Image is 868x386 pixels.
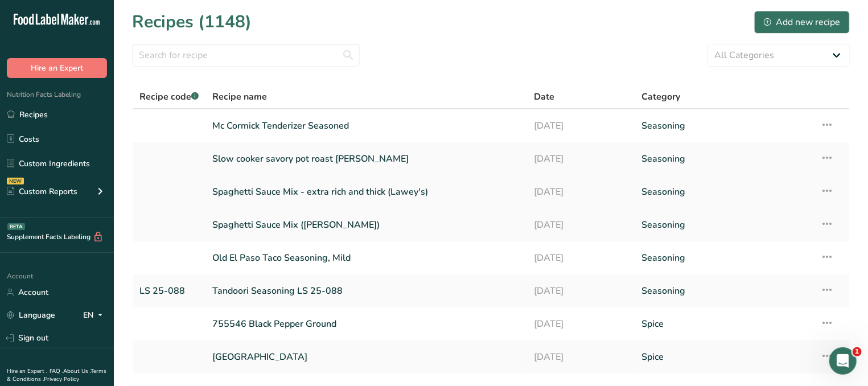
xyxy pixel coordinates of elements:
[641,345,807,369] a: Spice
[63,367,90,375] a: About Us .
[853,347,862,356] span: 1
[829,347,857,375] iframe: Intercom live chat
[754,11,850,34] button: Add new recipe
[641,213,807,237] a: Seasoning
[212,180,520,204] a: Spaghetti Sauce Mix - extra rich and thick (Lawey's)
[534,90,554,104] span: Date
[641,114,807,138] a: Seasoning
[212,246,520,270] a: Old El Paso Taco Seasoning, Mild
[764,15,840,29] div: Add new recipe
[534,213,628,237] a: [DATE]
[534,312,628,336] a: [DATE]
[132,9,252,35] h1: Recipes (1148)
[534,345,628,369] a: [DATE]
[534,180,628,204] a: [DATE]
[641,147,807,171] a: Seasoning
[534,147,628,171] a: [DATE]
[7,305,55,325] a: Language
[139,279,199,303] a: LS 25-088
[534,279,628,303] a: [DATE]
[212,279,520,303] a: Tandoori Seasoning LS 25-088
[7,58,107,78] button: Hire an Expert
[212,312,520,336] a: 755546 Black Pepper Ground
[212,213,520,237] a: Spaghetti Sauce Mix ([PERSON_NAME])
[83,309,107,322] div: EN
[7,178,24,184] div: NEW
[7,367,106,383] a: Terms & Conditions .
[212,345,520,369] a: [GEOGRAPHIC_DATA]
[7,367,47,375] a: Hire an Expert .
[641,312,807,336] a: Spice
[139,91,199,103] span: Recipe code
[212,147,520,171] a: Slow cooker savory pot roast [PERSON_NAME]
[7,223,25,230] div: BETA
[7,186,77,198] div: Custom Reports
[534,246,628,270] a: [DATE]
[212,114,520,138] a: Mc Cormick Tenderizer Seasoned
[534,114,628,138] a: [DATE]
[641,180,807,204] a: Seasoning
[641,246,807,270] a: Seasoning
[641,90,680,104] span: Category
[50,367,63,375] a: FAQ .
[212,90,267,104] span: Recipe name
[132,44,360,67] input: Search for recipe
[641,279,807,303] a: Seasoning
[44,375,79,383] a: Privacy Policy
